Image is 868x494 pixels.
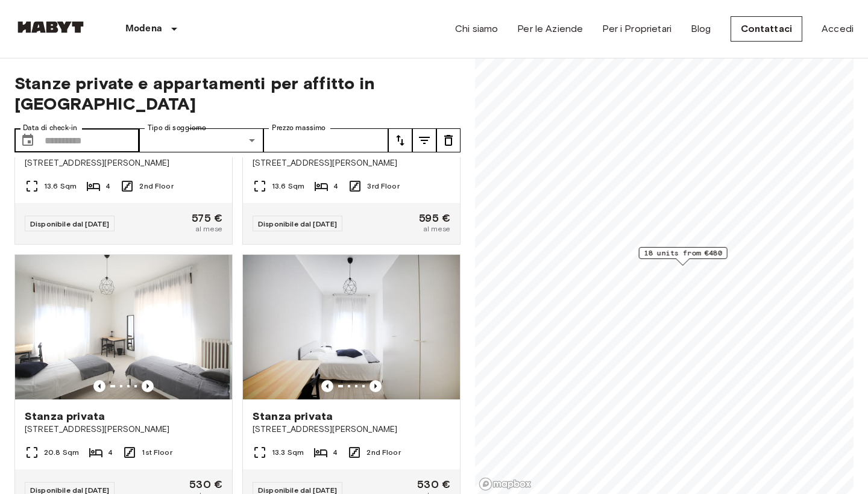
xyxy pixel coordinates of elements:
[822,22,854,36] a: Accedi
[25,157,222,169] span: [STREET_ADDRESS][PERSON_NAME]
[253,157,450,169] span: [STREET_ADDRESS][PERSON_NAME]
[105,181,110,192] span: 4
[436,128,461,152] button: tune
[388,128,412,152] button: tune
[272,123,325,133] label: Prezzo massimo
[419,213,450,224] span: 595 €
[253,424,450,436] span: [STREET_ADDRESS][PERSON_NAME]
[44,181,77,192] span: 13.6 Sqm
[14,21,87,33] img: Habyt
[142,447,172,458] span: 1st Floor
[333,181,338,192] span: 4
[189,479,222,490] span: 530 €
[639,247,728,266] div: Map marker
[367,181,399,192] span: 3rd Floor
[321,380,333,392] button: Previous image
[272,181,304,192] span: 13.6 Sqm
[272,447,304,458] span: 13.3 Sqm
[44,447,79,458] span: 20.8 Sqm
[25,424,222,436] span: [STREET_ADDRESS][PERSON_NAME]
[195,224,222,234] span: al mese
[14,73,461,114] span: Stanze private e appartamenti per affitto in [GEOGRAPHIC_DATA]
[15,255,232,399] img: Marketing picture of unit IT-22-001-002-03H
[258,219,337,228] span: Disponibile dal [DATE]
[23,123,77,133] label: Data di check-in
[731,16,803,42] a: Contattaci
[139,181,173,192] span: 2nd Floor
[517,22,583,36] a: Per le Aziende
[30,219,109,228] span: Disponibile dal [DATE]
[691,22,711,36] a: Blog
[243,255,460,399] img: Marketing picture of unit IT-22-001-004-01H
[417,479,450,490] span: 530 €
[423,224,450,234] span: al mese
[148,123,206,133] label: Tipo di soggiorno
[370,380,382,392] button: Previous image
[253,409,333,424] span: Stanza privata
[108,447,113,458] span: 4
[16,128,40,152] button: Choose date
[412,128,436,152] button: tune
[644,248,722,258] span: 18 units from €480
[192,213,222,224] span: 575 €
[142,380,154,392] button: Previous image
[333,447,338,458] span: 4
[479,477,532,491] a: Mapbox logo
[25,409,105,424] span: Stanza privata
[125,22,162,36] p: Modena
[602,22,671,36] a: Per i Proprietari
[366,447,400,458] span: 2nd Floor
[93,380,105,392] button: Previous image
[455,22,498,36] a: Chi siamo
